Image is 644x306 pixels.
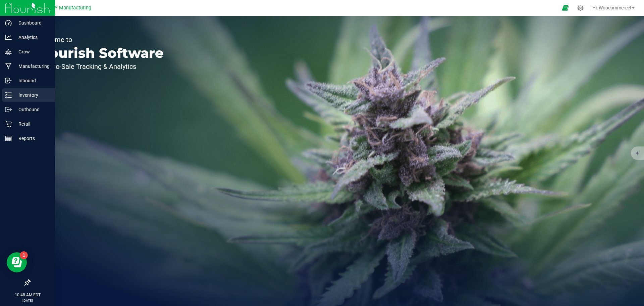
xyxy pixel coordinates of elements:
inline-svg: Inventory [5,92,12,98]
inline-svg: Inbound [5,77,12,84]
inline-svg: Analytics [5,34,12,41]
p: Grow [12,48,52,56]
inline-svg: Outbound [5,106,12,113]
p: Dashboard [12,19,52,27]
p: Inbound [12,77,52,85]
iframe: Resource center unread badge [20,251,28,259]
inline-svg: Reports [5,135,12,142]
inline-svg: Manufacturing [5,63,12,70]
p: Reports [12,134,52,142]
span: ECNY Manufacturing [46,5,91,11]
span: Hi, Woocommerce! [592,5,631,10]
p: Retail [12,120,52,128]
p: 10:48 AM EDT [3,292,52,298]
span: Open Ecommerce Menu [558,1,573,14]
p: Welcome to [36,36,164,43]
p: Outbound [12,105,52,114]
div: Manage settings [576,5,585,11]
inline-svg: Dashboard [5,19,12,26]
p: Inventory [12,91,52,99]
inline-svg: Grow [5,48,12,55]
inline-svg: Retail [5,121,12,127]
p: Manufacturing [12,62,52,70]
p: Flourish Software [36,46,164,60]
p: Analytics [12,33,52,41]
p: Seed-to-Sale Tracking & Analytics [36,63,164,70]
iframe: Resource center [7,252,27,272]
p: [DATE] [3,298,52,303]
